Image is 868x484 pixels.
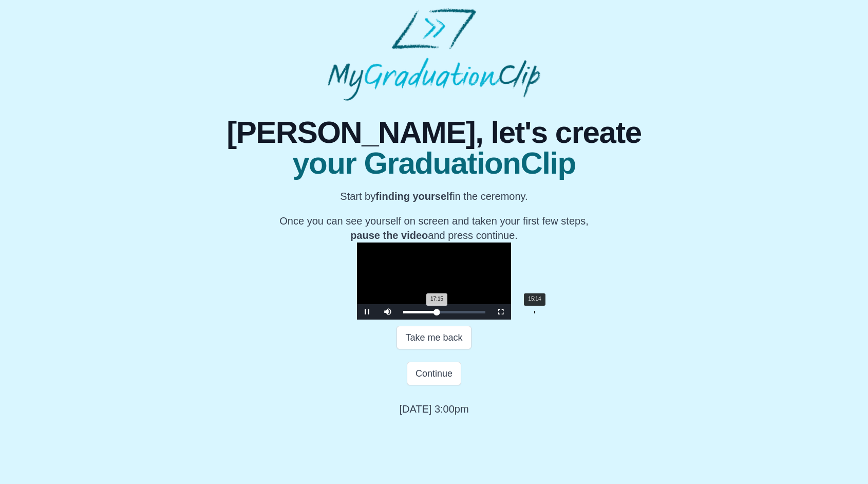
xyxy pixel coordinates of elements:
span: [PERSON_NAME], let's create [227,117,641,148]
p: Start by in the ceremony. [237,189,631,203]
div: Progress Bar [403,311,485,313]
button: Take me back [397,326,471,349]
span: your GraduationClip [227,148,641,179]
div: Video Player [357,243,511,320]
b: finding yourself [375,191,452,202]
p: Once you can see yourself on screen and taken your first few steps, and press continue. [237,214,631,243]
img: MyGraduationClip [328,8,541,101]
b: pause the video [350,230,428,241]
button: Fullscreen [490,304,511,320]
button: Continue [407,362,461,385]
button: Mute [378,304,398,320]
p: [DATE] 3:00pm [399,402,468,416]
button: Pause [357,304,378,320]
